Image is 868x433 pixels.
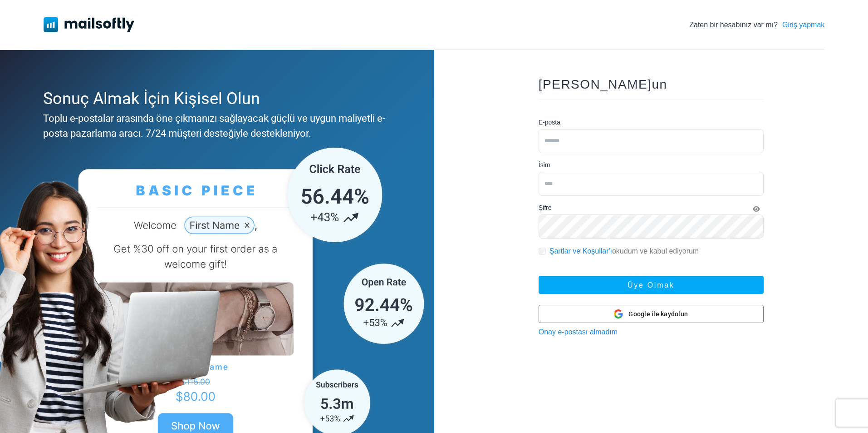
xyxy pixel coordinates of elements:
button: Google ile kaydolun [539,305,764,323]
font: Şifre [539,204,552,211]
button: Üye olmak [539,276,764,294]
font: E-posta [539,119,560,126]
font: Google ile kaydolun [628,310,688,318]
font: Üye olmak [628,281,674,289]
a: Giriş yapmak [782,20,824,30]
a: Şartlar ve Koşullar'ı [549,247,612,255]
font: [PERSON_NAME]un [539,77,667,91]
img: Mailsoftly [44,17,134,32]
font: İsim [539,161,550,169]
i: Şifreyi Göster [753,206,760,212]
font: okudum ve kabul ediyorum [612,247,699,255]
font: Sonuç Almak İçin Kişisel Olun [43,89,260,108]
font: Toplu e-postalar arasında öne çıkmanızı sağlayacak güçlü ve uygun maliyetli e-posta pazarlama ara... [43,113,385,139]
font: Giriş yapmak [782,21,824,29]
font: Zaten bir hesabınız var mı? [689,21,778,29]
a: Onay e-postası almadım [539,328,618,336]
